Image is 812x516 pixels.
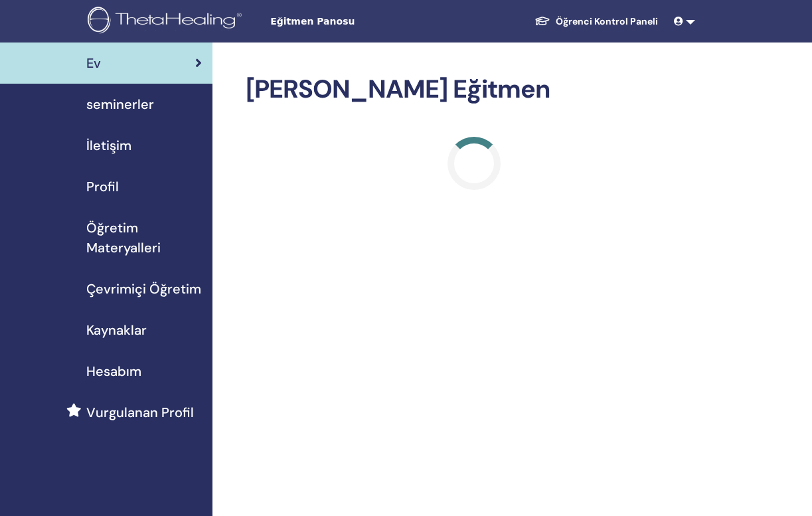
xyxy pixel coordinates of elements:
[86,53,101,73] span: Ev
[270,15,469,29] span: Eğitmen Panosu
[86,320,147,340] span: Kaynaklar
[534,15,550,27] img: graduation-cap-white.svg
[86,135,131,155] span: İletişim
[88,7,246,37] img: logo.png
[524,9,669,34] a: Öğrenci Kontrol Paneli
[86,94,154,114] span: seminerler
[86,279,201,299] span: Çevrimiçi Öğretim
[86,177,119,197] span: Profil
[86,361,141,381] span: Hesabım
[86,218,202,258] span: Öğretim Materyalleri
[86,402,194,422] span: Vurgulanan Profil
[246,74,702,105] h2: [PERSON_NAME] Eğitmen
